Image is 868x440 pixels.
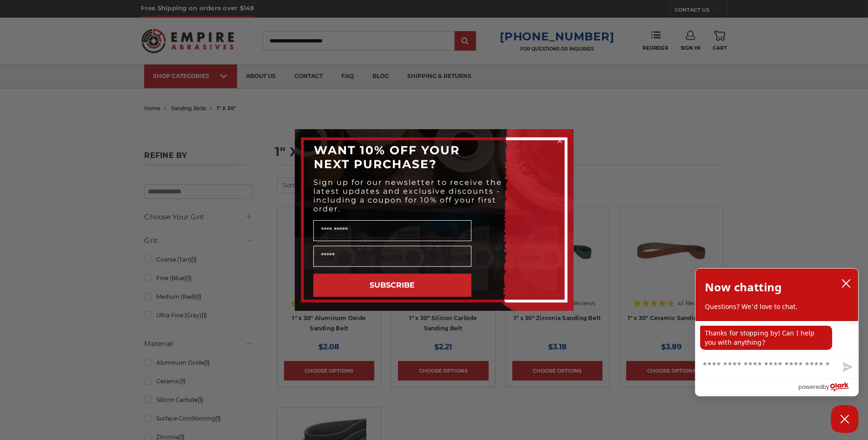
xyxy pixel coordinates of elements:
button: close chatbox [839,276,854,290]
h2: Now chatting [705,278,782,296]
input: Email [313,246,471,267]
button: Close dialog [555,136,564,145]
button: Close Chatbox [831,405,859,433]
div: chat [696,321,858,354]
button: Send message [835,357,858,378]
span: Sign up for our newsletter to receive the latest updates and exclusive discounts - including a co... [314,178,503,213]
span: WANT 10% OFF YOUR NEXT PURCHASE? [314,143,460,171]
p: Questions? We'd love to chat. [705,302,849,311]
p: Thanks for stopping by! Can I help you with anything? [700,326,832,350]
button: SUBSCRIBE [313,274,471,297]
span: powered [798,381,822,393]
span: by [823,381,829,393]
div: olark chatbox [695,268,859,396]
a: Powered by Olark [798,379,858,396]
